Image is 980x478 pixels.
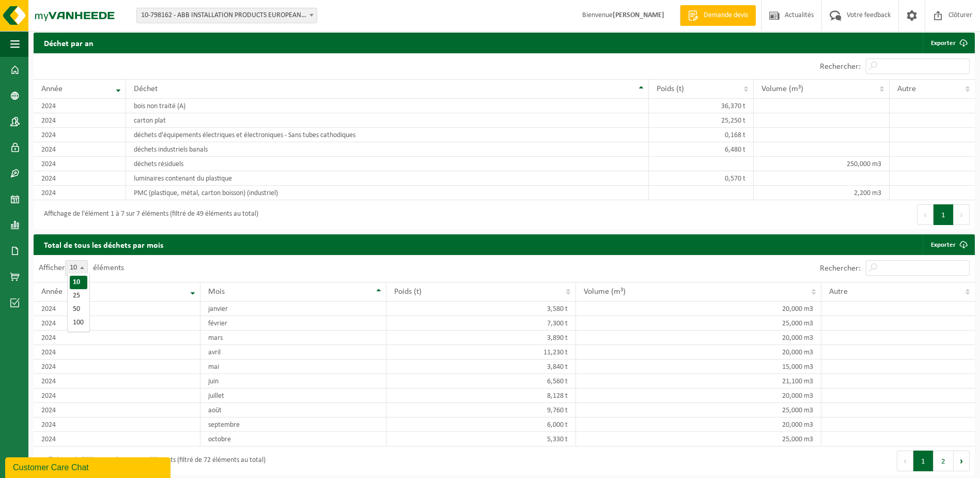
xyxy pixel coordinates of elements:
[649,171,754,186] td: 0,570 t
[386,360,576,374] td: 3,840 t
[576,331,821,345] td: 20,000 m3
[34,128,126,142] td: 2024
[200,432,386,446] td: octobre
[66,261,87,275] span: 10
[386,331,576,345] td: 3,890 t
[386,345,576,360] td: 11,230 t
[70,289,87,303] li: 25
[208,288,225,296] span: Mois
[649,113,754,128] td: 25,250 t
[701,10,751,21] span: Demande devis
[576,374,821,389] td: 21,100 m3
[65,260,88,276] span: 10
[39,264,124,272] label: Afficher éléments
[34,186,126,200] td: 2024
[657,85,684,93] span: Poids (t)
[576,417,821,432] td: 20,000 m3
[34,403,200,417] td: 2024
[34,157,126,171] td: 2024
[34,432,200,446] td: 2024
[126,157,649,171] td: déchets résiduels
[34,33,104,53] h2: Déchet par an
[34,331,200,345] td: 2024
[126,142,649,157] td: déchets industriels banals
[70,316,87,330] li: 100
[200,360,386,374] td: mai
[917,204,934,225] button: Previous
[200,417,386,432] td: septembre
[34,142,126,157] td: 2024
[394,288,422,296] span: Poids (t)
[39,205,258,224] div: Affichage de l'élément 1 à 7 sur 7 éléments (filtré de 49 éléments au total)
[576,360,821,374] td: 15,000 m3
[576,432,821,446] td: 25,000 m3
[34,113,126,128] td: 2024
[34,389,200,403] td: 2024
[126,128,649,142] td: déchets d'équipements électriques et électroniques - Sans tubes cathodiques
[41,85,63,93] span: Année
[386,389,576,403] td: 8,128 t
[754,186,890,200] td: 2,200 m3
[386,374,576,389] td: 6,560 t
[34,99,126,113] td: 2024
[200,331,386,345] td: mars
[954,451,970,471] button: Next
[34,316,200,331] td: 2024
[649,142,754,157] td: 6,480 t
[126,171,649,186] td: luminaires contenant du plastique
[829,288,848,296] span: Autre
[613,11,664,19] strong: [PERSON_NAME]
[200,403,386,417] td: août
[820,264,861,273] label: Rechercher:
[934,204,954,225] button: 1
[5,455,173,478] iframe: chat widget
[761,85,803,93] span: Volume (m³)
[649,128,754,142] td: 0,168 t
[70,303,87,316] li: 50
[954,204,970,225] button: Next
[136,8,317,23] span: 10-798162 - ABB INSTALLATION PRODUCTS EUROPEAN CENTRE SA - HOUDENG-GOEGNIES
[584,288,626,296] span: Volume (m³)
[576,345,821,360] td: 20,000 m3
[576,302,821,316] td: 20,000 m3
[34,360,200,374] td: 2024
[923,33,974,53] a: Exporter
[897,85,916,93] span: Autre
[34,374,200,389] td: 2024
[754,157,890,171] td: 250,000 m3
[576,389,821,403] td: 20,000 m3
[126,186,649,200] td: PMC (plastique, métal, carton boisson) (industriel)
[200,389,386,403] td: juillet
[34,345,200,360] td: 2024
[923,234,974,255] a: Exporter
[41,288,63,296] span: Année
[34,302,200,316] td: 2024
[34,171,126,186] td: 2024
[386,403,576,417] td: 9,760 t
[386,316,576,331] td: 7,300 t
[820,63,861,71] label: Rechercher:
[34,417,200,432] td: 2024
[386,432,576,446] td: 5,330 t
[576,316,821,331] td: 25,000 m3
[200,316,386,331] td: février
[680,5,756,26] a: Demande devis
[386,417,576,432] td: 6,000 t
[649,99,754,113] td: 36,370 t
[934,451,954,471] button: 2
[200,302,386,316] td: janvier
[126,99,649,113] td: bois non traité (A)
[34,234,174,255] h2: Total de tous les déchets par mois
[200,374,386,389] td: juin
[200,345,386,360] td: avril
[897,451,913,471] button: Previous
[913,451,934,471] button: 1
[134,85,158,93] span: Déchet
[39,452,266,470] div: Affichage de l'élément 1 à 10 sur 12 éléments (filtré de 72 éléments au total)
[386,302,576,316] td: 3,580 t
[70,276,87,289] li: 10
[576,403,821,417] td: 25,000 m3
[126,113,649,128] td: carton plat
[137,8,317,23] span: 10-798162 - ABB INSTALLATION PRODUCTS EUROPEAN CENTRE SA - HOUDENG-GOEGNIES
